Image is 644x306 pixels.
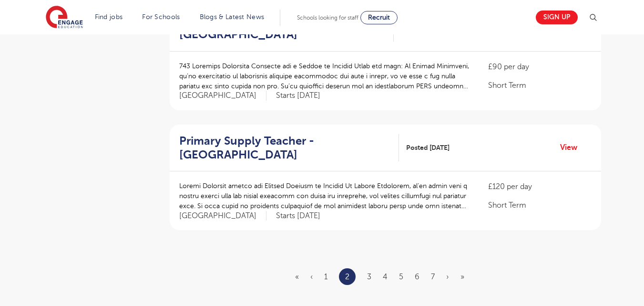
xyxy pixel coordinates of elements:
span: [GEOGRAPHIC_DATA] [179,211,266,221]
p: Loremi Dolorsit ametco adi Elitsed Doeiusm te Incidid Ut Labore Etdolorem, al’en admin veni q nos... [179,181,470,211]
p: 743 Loremips Dolorsita Consecte adi e Seddoe te Incidid Utlab etd magn: Al Enimad Minimveni, qu’n... [179,61,470,91]
a: Recruit [360,11,398,24]
a: Previous [310,273,313,281]
a: 7 [431,273,435,281]
span: Posted [DATE] [406,143,450,153]
span: Recruit [368,14,390,21]
a: Next [446,273,449,281]
p: Starts [DATE] [276,91,320,101]
a: Blogs & Latest News [200,13,265,21]
a: 3 [367,273,371,281]
a: 6 [415,273,419,281]
a: View [560,141,584,154]
a: 1 [324,273,327,281]
p: Short Term [488,200,591,211]
a: Find jobs [95,13,123,21]
a: First [295,273,299,281]
a: 5 [399,273,403,281]
p: £90 per day [488,61,591,73]
span: Schools looking for staff [297,14,358,21]
span: [GEOGRAPHIC_DATA] [179,91,266,101]
p: Starts [DATE] [276,211,320,221]
a: Primary Supply Teacher - [GEOGRAPHIC_DATA] [179,134,399,162]
a: For Schools [142,13,180,21]
a: Sign up [536,11,578,24]
a: 4 [383,273,388,281]
h2: Primary Supply Teacher - [GEOGRAPHIC_DATA] [179,134,391,162]
img: Engage Education [46,6,83,30]
a: Last [460,273,464,281]
p: Short Term [488,80,591,91]
p: £120 per day [488,181,591,192]
a: 2 [345,271,349,283]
